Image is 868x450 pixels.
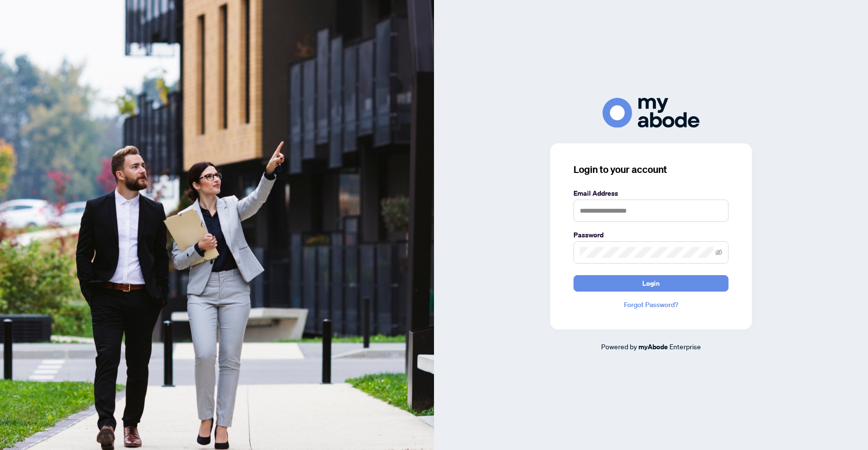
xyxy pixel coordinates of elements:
a: myAbode [638,341,668,352]
img: ma-logo [603,98,699,127]
h3: Login to your account [573,163,728,176]
label: Password [573,230,728,240]
a: Forgot Password? [573,299,728,310]
span: eye-invisible [715,249,722,256]
button: Login [573,275,728,292]
span: Powered by [601,342,637,351]
label: Email Address [573,188,728,199]
span: Login [642,276,660,291]
span: Enterprise [669,342,701,351]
